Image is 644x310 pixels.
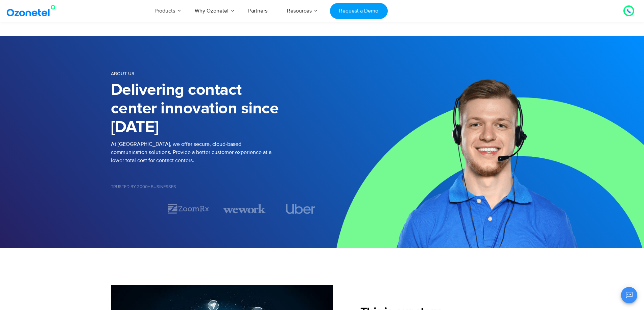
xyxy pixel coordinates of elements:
img: uber [286,204,315,214]
div: 2 / 7 [167,203,210,215]
div: 3 / 7 [223,203,266,215]
button: Open chat [621,287,637,303]
div: Image Carousel [111,203,322,215]
a: Request a Demo [330,3,388,19]
span: About us [111,71,134,76]
h5: Trusted by 2000+ Businesses [111,185,322,189]
h1: Delivering contact center innovation since [DATE] [111,81,322,137]
img: wework [223,203,266,215]
img: zoomrx [167,203,210,215]
div: 1 / 7 [111,205,153,213]
div: 4 / 7 [279,204,322,214]
p: At [GEOGRAPHIC_DATA], we offer secure, cloud-based communication solutions. Provide a better cust... [111,140,322,164]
